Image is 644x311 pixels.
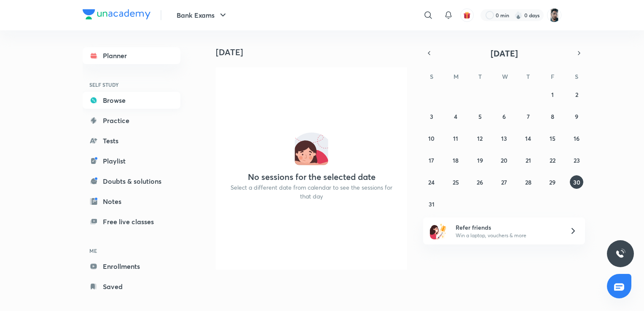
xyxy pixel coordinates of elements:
button: August 19, 2025 [473,153,487,167]
img: avatar [463,11,471,19]
abbr: August 1, 2025 [551,91,554,99]
abbr: August 17, 2025 [429,156,434,164]
button: August 24, 2025 [425,175,438,189]
abbr: August 14, 2025 [525,134,531,142]
button: August 1, 2025 [546,88,559,101]
button: August 31, 2025 [425,197,438,211]
button: August 9, 2025 [570,110,583,123]
abbr: August 9, 2025 [575,113,578,121]
a: Enrollments [83,258,180,275]
abbr: August 30, 2025 [573,178,580,186]
button: August 12, 2025 [473,131,487,145]
abbr: August 23, 2025 [574,156,580,164]
button: August 15, 2025 [546,131,559,145]
abbr: Tuesday [478,72,482,80]
abbr: August 5, 2025 [478,113,482,121]
button: August 27, 2025 [497,175,511,189]
button: August 4, 2025 [449,110,462,123]
button: August 11, 2025 [449,131,462,145]
abbr: August 12, 2025 [477,134,483,142]
button: August 26, 2025 [473,175,487,189]
button: August 13, 2025 [497,131,511,145]
h4: No sessions for the selected date [248,172,376,182]
abbr: August 3, 2025 [430,113,433,121]
img: referral [430,223,447,239]
a: Tests [83,132,180,149]
p: Win a laptop, vouchers & more [456,232,559,239]
img: Snehasish Das [547,8,561,22]
abbr: Wednesday [502,72,508,80]
abbr: August 15, 2025 [550,134,555,142]
button: August 23, 2025 [570,153,583,167]
abbr: August 7, 2025 [527,113,530,121]
abbr: Sunday [430,72,433,80]
abbr: August 18, 2025 [453,156,459,164]
abbr: August 22, 2025 [550,156,555,164]
a: Saved [83,278,180,295]
abbr: August 31, 2025 [429,200,435,208]
img: streak [514,11,523,19]
button: August 7, 2025 [521,110,535,123]
img: No events [295,131,328,165]
span: [DATE] [491,48,518,59]
abbr: August 4, 2025 [454,113,457,121]
button: August 29, 2025 [546,175,559,189]
abbr: August 2, 2025 [575,91,578,99]
a: Free live classes [83,213,180,230]
h6: ME [83,244,180,258]
button: August 16, 2025 [570,131,583,145]
abbr: August 24, 2025 [428,178,435,186]
button: August 5, 2025 [473,110,487,123]
abbr: August 29, 2025 [549,178,555,186]
a: Browse [83,92,180,109]
abbr: August 26, 2025 [477,178,483,186]
abbr: August 8, 2025 [551,113,554,121]
abbr: Friday [551,72,554,80]
abbr: August 28, 2025 [525,178,531,186]
a: Doubts & solutions [83,173,180,190]
abbr: August 10, 2025 [428,134,435,142]
abbr: August 16, 2025 [574,134,580,142]
abbr: August 20, 2025 [501,156,507,164]
img: ttu [615,249,625,259]
abbr: Thursday [526,72,530,80]
button: August 3, 2025 [425,110,438,123]
abbr: August 21, 2025 [526,156,531,164]
button: August 14, 2025 [521,131,535,145]
button: August 6, 2025 [497,110,511,123]
img: Company Logo [83,9,150,19]
button: August 17, 2025 [425,153,438,167]
button: August 21, 2025 [521,153,535,167]
button: August 8, 2025 [546,110,559,123]
button: August 20, 2025 [497,153,511,167]
a: Company Logo [83,9,150,21]
button: August 22, 2025 [546,153,559,167]
button: [DATE] [435,47,573,59]
abbr: Monday [453,72,459,80]
abbr: August 11, 2025 [453,134,458,142]
abbr: August 13, 2025 [501,134,507,142]
h6: Refer friends [456,223,559,232]
p: Select a different date from calendar to see the sessions for that day [226,183,397,201]
a: Planner [83,47,180,64]
abbr: August 6, 2025 [502,113,506,121]
button: August 28, 2025 [521,175,535,189]
button: August 10, 2025 [425,131,438,145]
a: Practice [83,112,180,129]
a: Playlist [83,153,180,169]
button: August 25, 2025 [449,175,462,189]
h6: SELF STUDY [83,78,180,92]
abbr: August 25, 2025 [453,178,459,186]
abbr: August 19, 2025 [477,156,483,164]
h4: [DATE] [216,47,414,57]
a: Notes [83,193,180,210]
abbr: Saturday [575,72,578,80]
button: August 18, 2025 [449,153,462,167]
button: August 30, 2025 [570,175,583,189]
button: Bank Exams [172,7,233,24]
button: avatar [460,8,474,22]
abbr: August 27, 2025 [501,178,507,186]
button: August 2, 2025 [570,88,583,101]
